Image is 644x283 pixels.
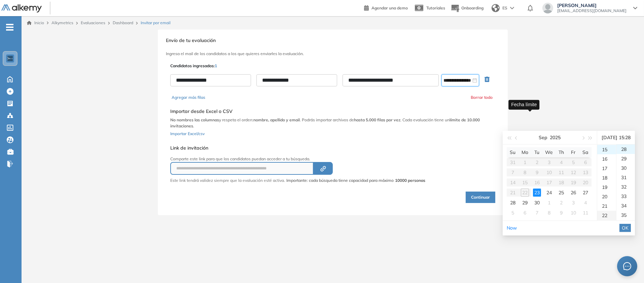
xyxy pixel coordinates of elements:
[51,20,73,25] span: Alkymetrics
[170,63,217,69] p: Candidatos ingresados:
[166,51,500,56] h3: Ingresa el mail de los candidatos a los que quieres enviarles la evaluación.
[521,199,529,207] div: 29
[170,117,219,122] b: No nombres las columnas
[166,38,500,43] h3: Envío de tu evaluación
[6,27,13,28] i: -
[508,100,539,110] div: Fecha límite
[507,147,519,157] th: Su
[579,198,592,208] td: 2025-10-04
[531,147,543,157] th: Tu
[543,188,555,198] td: 2025-09-24
[286,177,425,184] span: Importante: cada búsqueda tiene capacidad para máximo
[597,220,616,230] div: 23
[545,199,553,207] div: 1
[567,198,579,208] td: 2025-10-03
[507,198,519,208] td: 2025-09-28
[581,209,589,217] div: 11
[569,189,577,197] div: 26
[579,208,592,218] td: 2025-10-11
[616,220,635,229] div: 36
[531,188,543,198] td: 2025-09-23
[616,210,635,220] div: 35
[172,94,205,100] button: Agregar más filas
[519,208,531,218] td: 2025-10-06
[461,5,484,10] span: Onboarding
[371,5,408,10] span: Agendar una demo
[170,117,495,129] p: y respeta el orden: . Podrás importar archivos de . Cada evaluación tiene un .
[616,173,635,182] div: 31
[545,209,553,217] div: 8
[170,177,285,184] p: Este link tendrá validez siempre que la evaluación esté activa.
[579,147,592,157] th: Sa
[395,178,425,183] strong: 10000 personas
[113,20,133,25] a: Dashboard
[539,131,547,144] button: Sep
[533,189,541,197] div: 23
[579,188,592,198] td: 2025-09-27
[616,182,635,192] div: 32
[531,208,543,218] td: 2025-10-07
[170,145,425,151] h5: Link de invitación
[616,201,635,210] div: 34
[557,189,565,197] div: 25
[531,198,543,208] td: 2025-09-30
[567,147,579,157] th: Fr
[215,63,217,68] span: 1
[569,199,577,207] div: 3
[141,20,171,26] span: Invitar por email
[555,208,567,218] td: 2025-10-09
[253,117,300,122] b: nombre, apellido y email
[550,131,561,144] button: 2025
[170,156,425,162] p: Comparte este link para que los candidatos puedan acceder a tu búsqueda.
[597,183,616,192] div: 19
[1,4,42,13] img: Logo
[597,164,616,173] div: 17
[557,3,627,8] span: [PERSON_NAME]
[597,211,616,220] div: 22
[545,189,553,197] div: 24
[616,163,635,173] div: 30
[521,209,529,217] div: 6
[502,5,507,11] span: ES
[557,199,565,207] div: 2
[354,117,400,122] b: hasta 5.000 filas por vez
[507,225,517,231] a: Now
[7,56,13,61] img: https://assets.alkemy.org/workspaces/1802/d452bae4-97f6-47ab-b3bf-1c40240bc960.jpg
[471,94,493,100] button: Borrar todo
[492,4,500,12] img: world
[597,173,616,183] div: 18
[170,109,495,114] h5: Importar desde Excel o CSV
[619,224,631,232] button: OK
[81,20,105,25] a: Evaluaciones
[616,145,635,154] div: 28
[466,192,495,203] button: Continuar
[451,1,484,15] button: Onboarding
[567,208,579,218] td: 2025-10-10
[555,198,567,208] td: 2025-10-02
[510,7,514,9] img: arrow
[170,131,205,136] span: Importar Excel/csv
[581,199,589,207] div: 4
[623,262,631,270] span: message
[557,209,565,217] div: 9
[533,199,541,207] div: 30
[507,208,519,218] td: 2025-10-05
[581,189,589,197] div: 27
[364,3,408,11] a: Agendar una demo
[555,147,567,157] th: Th
[597,145,616,154] div: 15
[555,188,567,198] td: 2025-09-25
[27,20,44,26] a: Inicio
[557,8,627,13] span: [EMAIL_ADDRESS][DOMAIN_NAME]
[616,192,635,201] div: 33
[533,209,541,217] div: 7
[597,192,616,201] div: 20
[622,224,629,232] span: OK
[543,208,555,218] td: 2025-10-08
[519,147,531,157] th: Mo
[426,5,445,10] span: Tutoriales
[569,209,577,217] div: 10
[597,154,616,164] div: 16
[170,117,480,128] b: límite de 10.000 invitaciones
[543,198,555,208] td: 2025-10-01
